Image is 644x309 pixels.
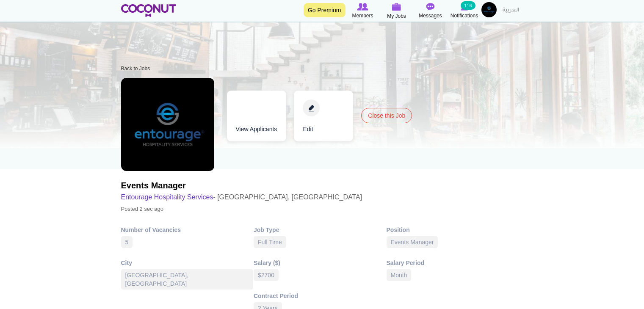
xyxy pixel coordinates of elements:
[498,2,523,19] a: العربية
[361,108,412,123] a: Close this Job
[121,66,150,72] a: Back to Jobs
[254,269,279,281] div: $2700
[304,3,345,17] a: Go Premium
[387,269,412,281] div: Month
[414,2,448,20] a: Messages Messages
[121,259,254,267] div: City
[254,292,387,300] div: Contract Period
[387,226,520,234] div: Position
[387,259,520,267] div: Salary Period
[294,91,353,141] a: Edit
[121,193,213,201] a: Entourage Hospitality Services
[121,191,362,203] h3: - [GEOGRAPHIC_DATA], [GEOGRAPHIC_DATA]
[461,1,475,10] small: 116
[357,3,368,11] img: Browse Members
[121,203,362,215] p: Posted 2 sec ago
[254,226,387,234] div: Job Type
[227,91,286,141] a: View Applicants
[121,4,177,17] img: Home
[387,12,406,20] span: My Jobs
[352,11,373,20] span: Members
[121,269,254,290] div: [GEOGRAPHIC_DATA], [GEOGRAPHIC_DATA]
[254,259,387,267] div: Salary ($)
[121,226,254,234] div: Number of Vacancies
[451,11,478,20] span: Notifications
[387,236,438,248] div: Events Manager
[121,236,133,248] div: 5
[380,2,414,20] a: My Jobs My Jobs
[426,3,435,11] img: Messages
[254,236,286,248] div: Full Time
[346,2,380,20] a: Browse Members Members
[419,11,442,20] span: Messages
[121,179,362,191] h2: Events Manager
[448,2,481,20] a: Notifications Notifications 116
[392,3,401,11] img: My Jobs
[461,3,468,11] img: Notifications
